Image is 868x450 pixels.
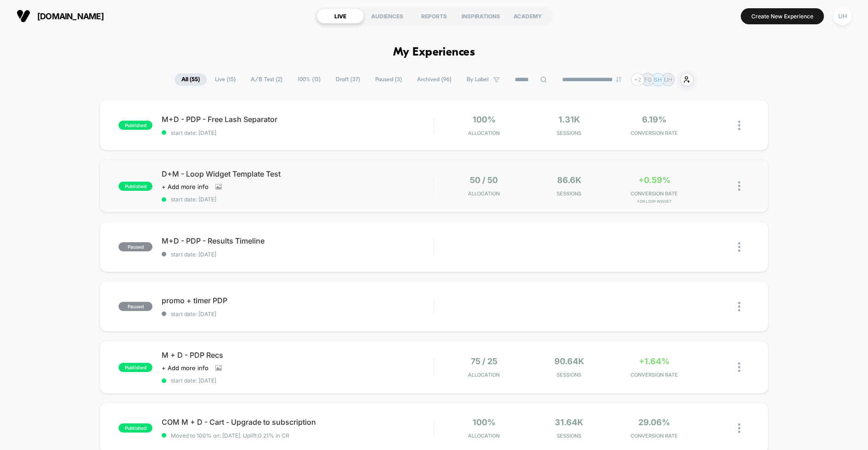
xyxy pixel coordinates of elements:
p: FG [644,76,652,83]
span: 50 / 50 [470,175,498,185]
span: 86.6k [557,175,581,185]
span: 100% [473,417,496,427]
img: close [738,242,740,252]
span: start date: [DATE] [162,129,434,136]
button: Create New Experience [741,8,824,24]
span: Archived ( 96 ) [410,73,458,86]
span: 100% ( 13 ) [291,73,327,86]
div: AUDIENCES [364,9,411,23]
span: paused [118,242,152,251]
span: promo + timer PDP [162,296,434,305]
span: for loop widget [614,199,695,204]
img: close [738,181,740,191]
span: A/B Test ( 2 ) [244,73,289,86]
span: M+D - PDP - Free Lash Separator [162,115,434,124]
span: 100% [473,115,496,124]
span: Sessions [529,433,609,439]
div: + 2 [631,73,644,86]
img: close [738,423,740,433]
span: published [118,363,152,372]
span: Sessions [529,190,609,197]
span: M + D - PDP Recs [162,350,434,360]
span: COM M + D - Cart - Upgrade to subscription [162,417,434,427]
span: + Add more info [162,183,209,190]
span: 90.64k [554,356,584,366]
p: UH [664,76,672,83]
img: close [738,362,740,372]
span: 6.19% [642,115,666,124]
span: + Add more info [162,364,209,372]
span: D+M - Loop Widget Template Test [162,169,434,178]
div: ACADEMY [504,9,551,23]
span: +1.64% [639,356,670,366]
span: start date: [DATE] [162,251,434,258]
span: Allocation [468,130,500,136]
div: UH [834,7,851,25]
span: paused [118,302,152,311]
button: [DOMAIN_NAME] [14,9,107,23]
span: published [118,182,152,191]
span: Draft ( 37 ) [329,73,367,86]
span: CONVERSION RATE [614,372,695,378]
span: Allocation [468,433,500,439]
span: 1.31k [558,115,580,124]
span: start date: [DATE] [162,196,434,203]
span: start date: [DATE] [162,377,434,384]
span: +0.59% [638,175,671,185]
span: Moved to 100% on: [DATE] . Uplift: 0.21% in CR [171,432,289,439]
span: CONVERSION RATE [614,433,695,439]
span: Sessions [529,372,609,378]
img: Visually logo [17,9,30,23]
img: close [738,302,740,311]
span: 31.64k [555,417,583,427]
div: LIVE [317,9,364,23]
p: SH [654,76,662,83]
span: published [118,423,152,433]
span: 29.06% [638,417,670,427]
span: Live ( 15 ) [208,73,242,86]
button: UH [831,7,854,26]
span: 75 / 25 [471,356,497,366]
span: CONVERSION RATE [614,190,695,197]
span: By Label [467,76,489,83]
span: Sessions [529,130,609,136]
h1: My Experiences [393,46,475,59]
span: Allocation [468,372,500,378]
img: end [616,77,621,82]
span: [DOMAIN_NAME] [37,11,104,21]
span: published [118,121,152,130]
span: M+D - PDP - Results Timeline [162,236,434,245]
span: Paused ( 3 ) [368,73,409,86]
span: CONVERSION RATE [614,130,695,136]
img: close [738,121,740,130]
span: Allocation [468,190,500,197]
span: start date: [DATE] [162,311,434,317]
span: All ( 55 ) [175,73,207,86]
div: INSPIRATIONS [457,9,504,23]
div: REPORTS [411,9,457,23]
